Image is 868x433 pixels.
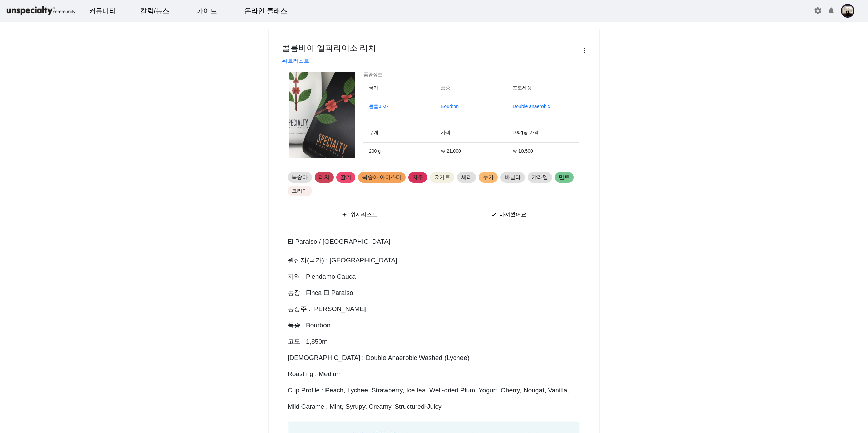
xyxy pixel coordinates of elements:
p: 원산지(국가) : [GEOGRAPHIC_DATA] [288,252,580,268]
span: 품종정보 [363,72,382,77]
p: 농장주 : [PERSON_NAME] [288,301,580,317]
span: 바닐라 [505,173,521,181]
a: 위트러스트 [282,58,309,64]
a: 칼럼/뉴스 [135,2,175,20]
span: 복숭아 [292,173,308,181]
span: 위시리스트 [350,212,377,217]
th: 품종 [435,79,507,98]
img: bean-image [289,72,355,158]
span: 자두 [412,173,423,181]
span: 복숭아 아이스티 [362,173,401,181]
mat-chip-listbox: notes [288,171,580,198]
p: El Paraiso / [GEOGRAPHIC_DATA] [288,237,580,247]
p: Cup Profile : Peach, Lychee, Strawberry, Ice tea, Well-dried Plum, Yogurt, Cherry, Nougat, Vanill... [288,382,580,415]
a: 커뮤니티 [83,2,121,20]
p: Roasting : Medium [288,366,580,382]
p: 농장 : Finca El Paraiso [288,285,580,301]
mat-icon: settings [814,7,822,15]
p: ₩ 21,000 [441,148,502,155]
span: 캬라멜 [532,173,548,181]
th: 국가 [363,79,435,98]
span: 마셔봤어요 [499,212,527,217]
span: 딸기 [340,173,351,181]
th: 가격 [435,123,507,142]
p: 고도 : 1,850m [288,333,580,350]
h2: 콜롬비아 엘파라이소 리치 [282,42,376,54]
span: 민트 [559,173,570,181]
a: double anaerobic [513,104,550,109]
p: 지역 : Piendamo Cauca [288,268,580,285]
button: 마셔봤어요 [488,209,529,221]
mat-icon: notifications [827,7,835,15]
a: bourbon [441,104,459,109]
td: 200 g [363,142,435,160]
span: 리치 [319,173,330,181]
th: 100g당 가격 [507,123,579,142]
a: 콜롬비아 [369,104,388,109]
a: 가이드 [191,2,222,20]
p: ₩ 10,500 [513,148,574,155]
p: 품종 : Bourbon [288,317,580,333]
span: 누가 [483,173,494,181]
a: 온라인 클래스 [239,2,293,20]
th: 프로세싱 [507,79,579,98]
span: 체리 [461,173,472,181]
span: 크리미 [292,187,308,195]
img: profile image [841,4,854,18]
th: 무게 [363,123,435,142]
span: 요거트 [434,173,450,181]
button: 위시리스트 [339,209,380,221]
p: [DEMOGRAPHIC_DATA] : Double Anaerobic Washed (Lychee) [288,350,580,366]
img: logo [5,5,77,17]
